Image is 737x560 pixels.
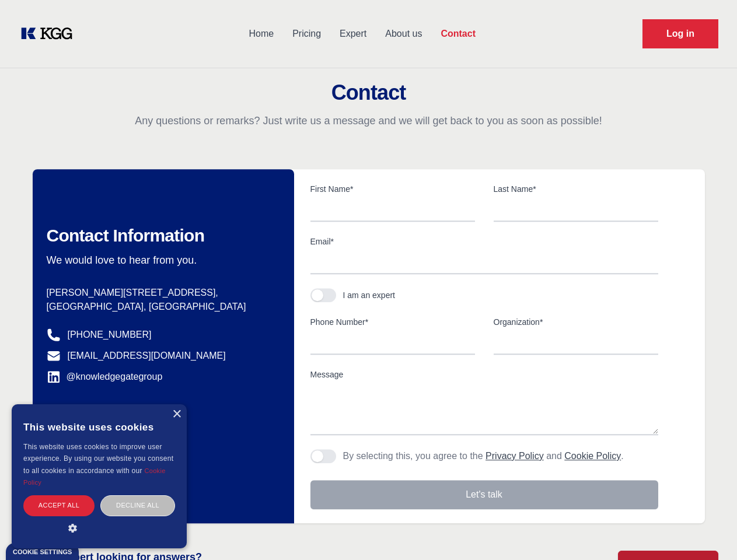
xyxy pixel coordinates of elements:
[23,443,173,475] span: This website uses cookies to improve user experience. By using our website you consent to all coo...
[14,114,723,128] p: Any questions or remarks? Just write us a message and we will get back to you as soon as possible!
[330,19,376,49] a: Expert
[283,19,330,49] a: Pricing
[679,504,737,560] iframe: Chat Widget
[19,24,82,43] a: KOL Knowledge Platform: Talk to Key External Experts (KEE)
[310,369,658,380] label: Message
[310,480,658,509] button: Let's talk
[642,19,718,48] a: Request Demo
[310,316,475,328] label: Phone Number*
[47,370,163,384] a: @knowledgegategroup
[14,81,723,104] h2: Contact
[376,19,431,49] a: About us
[68,349,226,363] a: [EMAIL_ADDRESS][DOMAIN_NAME]
[239,19,283,49] a: Home
[343,449,624,463] p: By selecting this, you agree to the and .
[47,225,275,246] h2: Contact Information
[68,328,152,342] a: [PHONE_NUMBER]
[13,549,72,555] div: Cookie settings
[310,236,658,247] label: Email*
[23,495,95,516] div: Accept all
[494,316,658,328] label: Organization*
[23,467,166,486] a: Cookie Policy
[47,253,275,267] p: We would love to hear from you.
[343,289,396,301] div: I am an expert
[564,451,621,461] a: Cookie Policy
[431,19,485,49] a: Contact
[100,495,175,516] div: Decline all
[47,286,275,300] p: [PERSON_NAME][STREET_ADDRESS],
[485,451,544,461] a: Privacy Policy
[23,413,175,441] div: This website uses cookies
[310,183,475,195] label: First Name*
[494,183,658,195] label: Last Name*
[47,300,275,314] p: [GEOGRAPHIC_DATA], [GEOGRAPHIC_DATA]
[172,410,181,419] div: Close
